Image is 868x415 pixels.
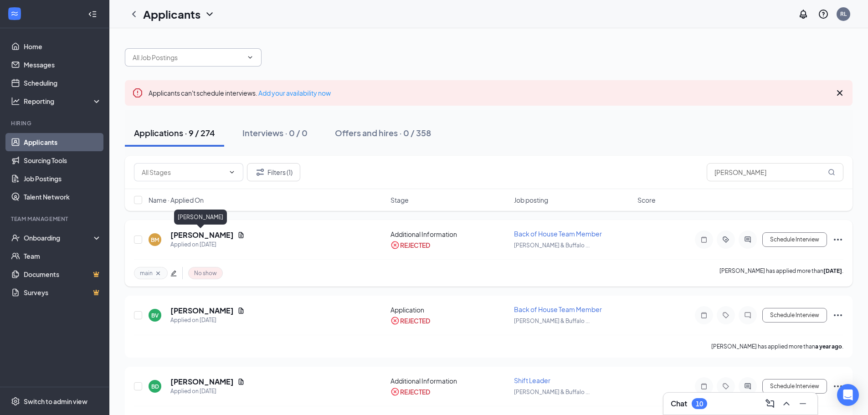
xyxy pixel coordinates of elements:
[699,312,709,319] svg: Note
[765,398,776,409] svg: ComposeMessage
[247,54,254,61] svg: ChevronDown
[514,305,602,313] span: Back of House Team Member
[24,283,102,302] a: SurveysCrown
[128,9,139,20] svg: ChevronLeft
[832,381,843,392] svg: Ellipses
[400,387,430,396] div: REJECTED
[204,9,215,20] svg: ChevronDown
[11,233,20,242] svg: UserCheck
[24,397,87,406] div: Switch to admin view
[140,269,153,277] span: main
[514,376,550,384] span: Shift Leader
[24,74,102,92] a: Scheduling
[707,163,843,181] input: Search in applications
[149,89,331,97] span: Applicants can't schedule interviews.
[711,343,843,350] p: [PERSON_NAME] has applied more than .
[24,133,102,151] a: Applicants
[174,210,227,225] div: [PERSON_NAME]
[818,9,829,20] svg: QuestionInfo
[194,269,217,277] span: No show
[11,119,100,127] div: Hiring
[762,232,827,247] button: Schedule Interview
[170,306,234,316] h5: [PERSON_NAME]
[237,378,245,385] svg: Document
[11,397,20,406] svg: Settings
[24,233,94,242] div: Onboarding
[170,387,245,396] div: Applied on [DATE]
[779,396,794,411] button: ChevronUp
[390,230,508,239] div: Additional Information
[763,396,777,411] button: ComposeMessage
[24,188,102,206] a: Talent Network
[143,6,200,22] h1: Applicants
[24,97,102,106] div: Reporting
[390,376,508,385] div: Additional Information
[400,241,430,250] div: REJECTED
[142,167,225,177] input: All Stages
[699,236,709,243] svg: Note
[24,37,102,56] a: Home
[390,387,400,396] svg: CrossCircle
[170,270,177,277] span: edit
[390,305,508,314] div: Application
[514,318,590,324] span: [PERSON_NAME] & Buffalo ...
[149,195,204,205] span: Name · Applied On
[742,236,753,243] svg: ActiveChat
[228,169,236,176] svg: ChevronDown
[834,87,845,98] svg: Cross
[832,310,843,321] svg: Ellipses
[24,56,102,74] a: Messages
[719,267,843,279] p: [PERSON_NAME] has applied more than .
[10,9,19,18] svg: WorkstreamLogo
[24,151,102,169] a: Sourcing Tools
[637,195,656,205] span: Score
[762,308,827,323] button: Schedule Interview
[170,230,234,240] h5: [PERSON_NAME]
[151,236,159,244] div: BM
[88,10,97,19] svg: Collapse
[133,52,243,62] input: All Job Postings
[390,316,400,325] svg: CrossCircle
[696,400,703,408] div: 10
[24,247,102,265] a: Team
[258,89,331,97] a: Add your availability now
[237,307,245,314] svg: Document
[11,215,100,223] div: Team Management
[720,236,731,243] svg: ActiveTag
[514,242,590,249] span: [PERSON_NAME] & Buffalo ...
[720,383,731,390] svg: Tag
[247,163,300,181] button: Filter Filters (1)
[242,127,308,138] div: Interviews · 0 / 0
[154,270,162,277] svg: Cross
[151,312,159,319] div: BV
[671,399,687,409] h3: Chat
[797,398,808,409] svg: Minimize
[134,127,215,138] div: Applications · 9 / 274
[24,169,102,188] a: Job Postings
[237,231,245,239] svg: Document
[762,379,827,394] button: Schedule Interview
[796,396,810,411] button: Minimize
[335,127,431,138] div: Offers and hires · 0 / 358
[400,316,430,325] div: REJECTED
[699,383,709,390] svg: Note
[828,169,835,176] svg: MagnifyingGlass
[151,383,159,390] div: BD
[11,97,20,106] svg: Analysis
[24,265,102,283] a: DocumentsCrown
[840,10,847,18] div: RL
[742,312,753,319] svg: ChatInactive
[132,87,143,98] svg: Error
[514,230,602,238] span: Back of House Team Member
[720,312,731,319] svg: Tag
[832,234,843,245] svg: Ellipses
[390,195,409,205] span: Stage
[837,384,859,406] div: Open Intercom Messenger
[514,195,548,205] span: Job posting
[390,241,400,250] svg: CrossCircle
[742,383,753,390] svg: ActiveChat
[170,240,245,249] div: Applied on [DATE]
[514,389,590,395] span: [PERSON_NAME] & Buffalo ...
[170,377,234,387] h5: [PERSON_NAME]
